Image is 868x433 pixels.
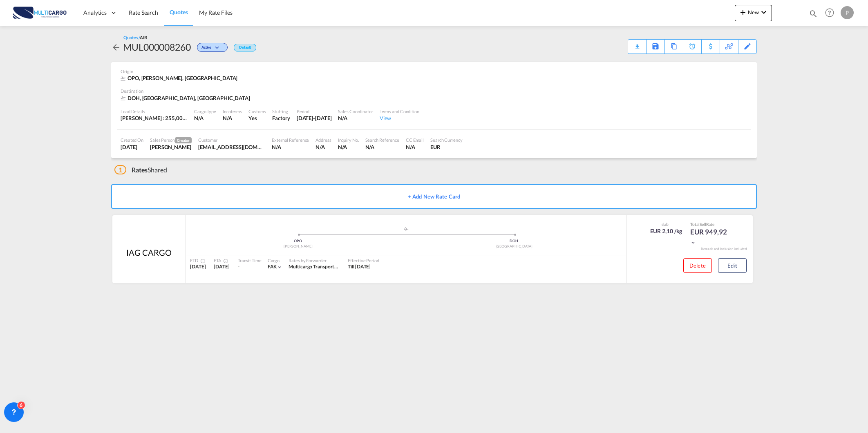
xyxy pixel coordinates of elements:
span: Sell [700,222,706,227]
span: Multicargo Transportes e Logistica [289,263,362,270]
div: [GEOGRAPHIC_DATA] [406,244,622,249]
button: + Add New Rate Card [111,184,757,209]
div: P [841,6,854,19]
div: Change Status Here [197,43,228,52]
div: ETD [190,257,206,263]
div: Multicargo Transportes e Logistica [289,263,340,270]
div: Shared [114,165,167,174]
span: Quotes [170,9,188,16]
div: Customer [198,137,265,143]
div: 28 Sep 2025 [297,114,332,122]
div: Customs [248,108,266,114]
span: Analytics [83,9,107,17]
md-icon: icon-chevron-down [277,264,282,270]
div: Incoterms [223,108,242,114]
div: ETA [214,257,229,263]
div: EUR 2,10 /kg [650,227,682,235]
div: icon-magnify [809,9,818,21]
div: icon-arrow-left [111,40,123,54]
div: IAG CARGO [126,247,171,258]
button: Delete [683,258,712,273]
div: OPO, Francisco de Sá Carneiro, Europe [121,74,239,82]
md-icon: icon-arrow-left [111,42,121,52]
div: Inquiry No. [338,137,359,143]
span: Till [DATE] [348,263,371,270]
md-icon: icon-plus 400-fg [738,7,748,17]
span: My Rate Files [199,9,233,16]
div: Remark and Inclusion included [695,247,753,251]
div: EUR 949,92 [690,227,731,247]
div: N/A [272,143,309,151]
div: Sales Person [150,137,192,143]
span: Active [201,45,213,53]
div: Search Currency [430,137,463,143]
div: N/A [315,143,331,151]
div: cs2.doh@appleship.ae cs2.doh@appleship.ae [198,143,265,151]
div: Period [297,108,332,114]
md-icon: icon-magnify [809,9,818,18]
md-icon: Estimated Time Of Departure [198,259,203,263]
div: N/A [406,143,424,151]
button: icon-plus 400-fgNewicon-chevron-down [735,5,772,21]
div: N/A [338,114,373,122]
div: Default [234,44,256,51]
button: Edit [718,258,747,273]
div: N/A [338,143,359,151]
div: EUR [430,143,463,151]
div: [PERSON_NAME] : 255,00 KG | Volumetric Wt : 451,67 KG [121,114,188,122]
div: Search Reference [365,137,399,143]
div: Save As Template [647,40,664,54]
md-icon: icon-chevron-down [759,7,769,17]
div: Total Rate [690,221,731,227]
div: Address [315,137,331,143]
span: [DATE] [190,263,206,270]
span: OPO, [PERSON_NAME], [GEOGRAPHIC_DATA] [128,75,237,81]
div: Patricia Barroso [150,143,192,151]
span: Rates [132,166,148,174]
span: AIR [140,35,147,40]
div: slab [648,221,682,227]
div: Transit Time [238,257,262,263]
div: Stuffing [272,108,290,114]
div: DOH, Doha International Airport, Europe [121,94,252,102]
div: Help [823,6,841,20]
div: N/A [365,143,399,151]
md-icon: icon-download [632,41,642,47]
span: Creator [175,137,192,143]
md-icon: icon-chevron-down [213,46,223,50]
span: [DATE] [214,263,229,270]
span: 1 [114,165,126,174]
div: Yes [248,114,266,122]
div: MUL000008260 [123,40,191,54]
div: Quotes /AIR [123,34,147,40]
div: View [380,114,419,122]
div: Terms and Condition [380,108,419,114]
span: Help [823,6,837,20]
div: N/A [194,114,216,122]
span: FAK [268,263,277,270]
div: Origin [121,68,747,74]
div: Till 28 Sep 2025 [348,263,371,270]
md-icon: assets/icons/custom/roll-o-plane.svg [401,227,411,231]
div: Destination [121,88,747,94]
div: Effective Period [348,257,379,263]
div: DOH [406,239,622,244]
div: Created On [121,137,143,143]
div: Rates by Forwarder [289,257,340,263]
div: CC Email [406,137,424,143]
md-icon: Estimated Time Of Arrival [221,259,226,263]
div: Cargo Type [194,108,216,114]
div: Load Details [121,108,188,114]
div: Sales Coordinator [338,108,373,114]
div: OPO [190,239,406,244]
div: Quote PDF is not available at this time [632,40,642,47]
img: 82db67801a5411eeacfdbd8acfa81e61.png [12,4,67,22]
md-icon: icon-chevron-down [690,240,696,246]
div: - [238,263,262,270]
div: Cargo [268,257,283,263]
div: [PERSON_NAME] [190,244,406,249]
div: Change Status Here [191,40,230,54]
div: N/A [223,114,232,122]
div: Factory Stuffing [272,114,290,122]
